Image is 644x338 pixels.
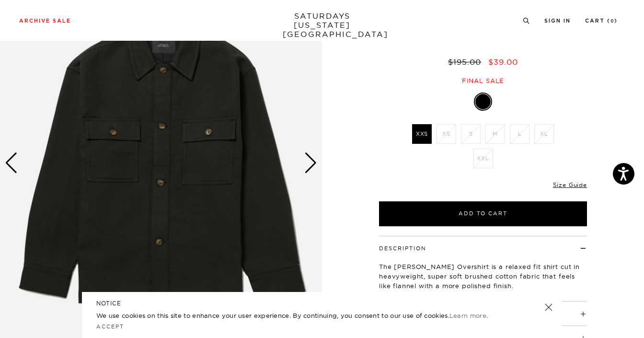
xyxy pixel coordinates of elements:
[448,57,485,67] del: $195.00
[378,77,588,85] div: Final sale
[283,12,362,39] a: SATURDAYS[US_STATE][GEOGRAPHIC_DATA]
[379,201,587,226] button: Add to Cart
[5,152,18,174] div: Previous slide
[96,299,548,308] h5: NOTICE
[379,262,587,291] p: The [PERSON_NAME] Overshirt is a relaxed fit shirt cut in heavyweight, super soft brushed cotton ...
[610,19,614,23] small: 0
[304,152,317,174] div: Next slide
[412,124,432,144] label: XXS
[553,181,587,188] a: Size Guide
[449,312,486,319] a: Learn more
[96,311,514,320] p: We use cookies on this site to enhance your user experience. By continuing, you consent to our us...
[585,18,618,23] a: Cart (0)
[19,18,71,23] a: Archive Sale
[488,57,518,67] span: $39.00
[544,18,571,23] a: Sign In
[379,246,426,251] button: Description
[96,323,124,330] a: Accept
